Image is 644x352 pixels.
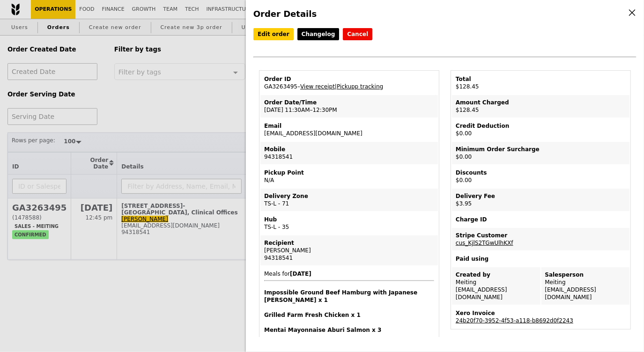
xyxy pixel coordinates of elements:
td: $128.45 [452,95,629,117]
a: 24b20f70-3952-4f53-a118-b8692d0f2243 [456,317,573,324]
td: 94318541 [260,142,438,164]
td: TS-L - 35 [260,212,438,235]
div: Salesperson [545,271,626,279]
a: Changelog [297,28,340,40]
div: Mobile [264,146,434,153]
td: $0.00 [452,142,629,164]
td: $3.95 [452,189,629,211]
span: Meals for [264,271,434,349]
td: $128.45 [452,72,629,94]
h4: Impossible Ground Beef Hamburg with Japanese [PERSON_NAME] x 1 [264,289,434,304]
div: [PERSON_NAME] [264,247,434,254]
div: Hub [264,216,434,223]
a: cus_KjlS2TGwUlhKXf [456,240,513,246]
span: Order Details [253,9,317,19]
div: Order ID [264,75,434,83]
div: Minimum Order Surcharge [456,146,626,153]
h4: Grilled Farm Fresh Chicken x 1 [264,311,434,319]
div: Recipient [264,239,434,247]
td: GA3263495 [260,72,438,94]
b: [DATE] [290,271,311,277]
div: Xero Invoice [456,309,626,317]
div: Amount Charged [456,99,626,106]
div: Credit Deduction [456,122,626,130]
div: Pickup Point [264,169,434,176]
div: 94318541 [264,254,434,262]
span: | [335,83,383,90]
h4: Mentai Mayonnaise Aburi Salmon x 3 [264,326,434,334]
a: Pickupp tracking [337,83,383,90]
div: Delivery Fee [456,192,626,200]
a: View receipt [300,83,335,90]
div: Discounts [456,169,626,176]
td: N/A [260,165,438,188]
div: Created by [456,271,537,279]
td: TS-L - 71 [260,189,438,211]
div: Paid using [456,255,626,263]
span: – [297,83,300,90]
div: Delivery Zone [264,192,434,200]
div: Stripe Customer [456,232,626,239]
div: Email [264,122,434,130]
div: Total [456,75,626,83]
a: Edit order [253,28,294,40]
td: [EMAIL_ADDRESS][DOMAIN_NAME] [260,118,438,141]
td: $0.00 [452,118,629,141]
td: Meiting [EMAIL_ADDRESS][DOMAIN_NAME] [541,267,630,305]
button: Cancel [343,28,372,40]
td: [DATE] 11:30AM–12:30PM [260,95,438,117]
td: $0.00 [452,165,629,188]
div: Charge ID [456,216,626,223]
div: Order Date/Time [264,99,434,106]
td: Meiting [EMAIL_ADDRESS][DOMAIN_NAME] [452,267,540,305]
